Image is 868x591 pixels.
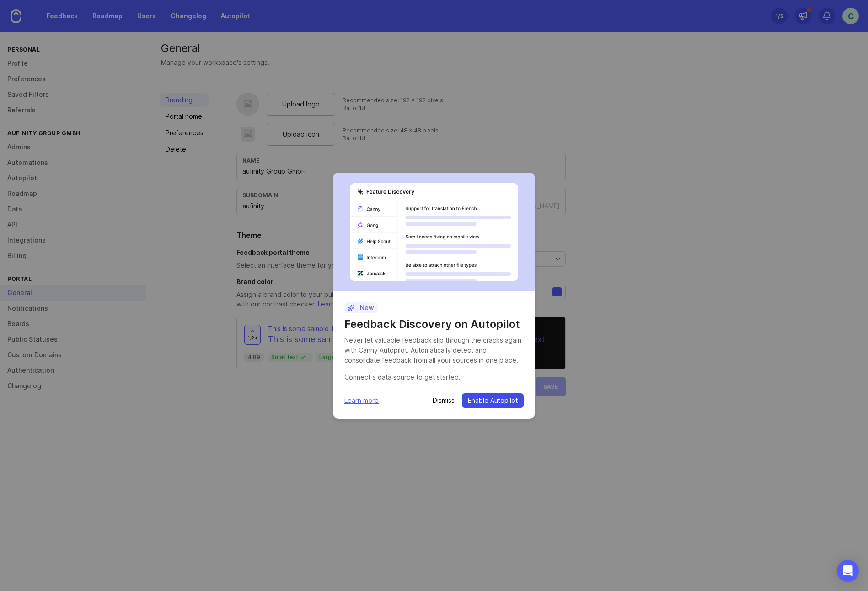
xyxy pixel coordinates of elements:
h1: Feedback Discovery on Autopilot [344,317,524,332]
div: Never let valuable feedback slip through the cracks again with Canny Autopilot. Automatically det... [344,335,524,365]
button: Dismiss [433,396,455,405]
span: Enable Autopilot [468,396,518,405]
a: Learn more [344,396,379,406]
div: Connect a data source to get started. [344,372,524,382]
div: Open Intercom Messenger [837,560,859,582]
p: New [348,303,374,312]
img: autopilot-456452bdd303029aca878276f8eef889.svg [350,183,518,281]
button: Enable Autopilot [462,393,524,408]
